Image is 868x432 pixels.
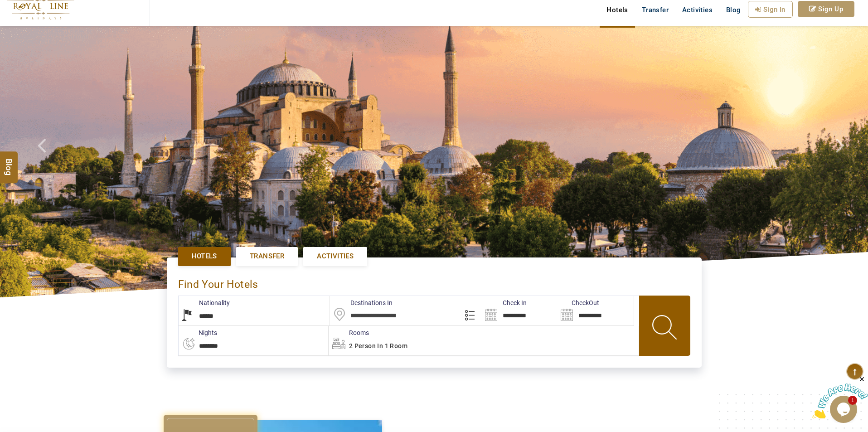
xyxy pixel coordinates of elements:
[236,247,298,266] a: Transfer
[482,298,527,307] label: Check In
[317,252,354,261] span: Activities
[178,247,231,266] a: Hotels
[482,296,558,325] input: Search
[179,298,230,307] label: Nationality
[250,252,284,261] span: Transfer
[178,269,690,296] div: Find Your Hotels
[558,298,599,307] label: CheckOut
[558,296,634,325] input: Search
[798,1,854,17] a: Sign Up
[748,1,793,18] a: Sign In
[26,26,69,297] a: Check next prev
[812,375,868,418] iframe: chat widget
[635,1,675,19] a: Transfer
[303,247,367,266] a: Activities
[675,1,719,19] a: Activities
[329,328,369,337] label: Rooms
[600,1,635,19] a: Hotels
[726,6,741,14] span: Blog
[719,1,748,19] a: Blog
[349,342,407,349] span: 2 Person in 1 Room
[192,252,217,261] span: Hotels
[178,328,217,337] label: nights
[824,26,868,297] a: Check next image
[330,298,393,307] label: Destinations In
[3,158,15,166] span: Blog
